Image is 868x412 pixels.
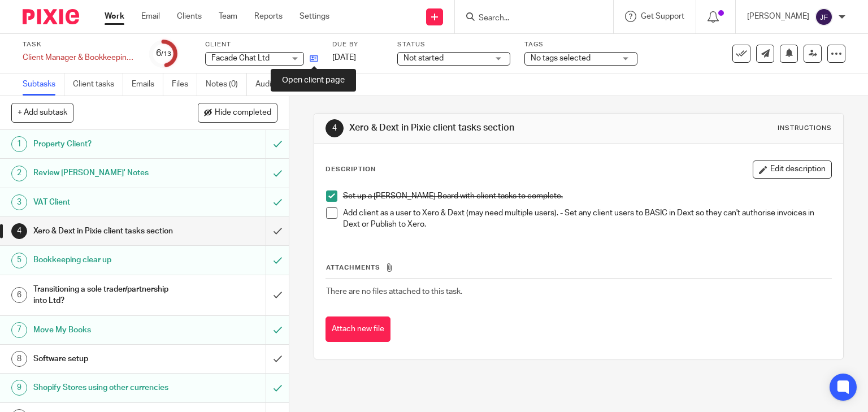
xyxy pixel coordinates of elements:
[332,54,356,62] span: [DATE]
[524,40,637,49] label: Tags
[33,251,181,268] h1: Bookkeeping clear up
[33,194,181,211] h1: VAT Client
[753,161,832,179] button: Edit description
[23,52,136,63] div: Client Manager & Bookkeeping Onboarding Job
[33,136,181,153] h1: Property Client?
[198,103,277,122] button: Hide completed
[23,52,136,63] div: Client Manager &amp; Bookkeeping Onboarding Job
[11,322,27,338] div: 7
[33,223,181,240] h1: Xero & Dext in Pixie client tasks section
[33,281,181,310] h1: Transitioning a sole trader/partnership into Ltd?
[11,380,27,396] div: 9
[11,287,27,303] div: 6
[343,207,832,231] p: Add client as a user to Xero & Dext (may need multiple users). - Set any client users to BASIC in...
[332,40,383,49] label: Due by
[778,124,832,133] div: Instructions
[215,109,271,118] span: Hide completed
[11,103,73,122] button: + Add subtask
[205,40,318,49] label: Client
[11,223,27,239] div: 4
[33,379,181,396] h1: Shopify Stores using other currencies
[325,165,376,174] p: Description
[326,288,462,296] span: There are no files attached to this task.
[11,253,27,268] div: 5
[397,40,510,49] label: Status
[132,73,163,96] a: Emails
[326,264,380,271] span: Attachments
[177,11,202,22] a: Clients
[11,136,27,152] div: 1
[641,12,684,20] span: Get Support
[747,11,809,22] p: [PERSON_NAME]
[219,11,237,22] a: Team
[11,166,27,181] div: 2
[206,73,247,96] a: Notes (0)
[300,11,329,22] a: Settings
[349,122,602,134] h1: Xero & Dext in Pixie client tasks section
[141,11,160,22] a: Email
[23,73,64,96] a: Subtasks
[105,11,124,22] a: Work
[343,190,832,202] p: Set up a [PERSON_NAME] Board with client tasks to complete.
[403,54,444,62] span: Not started
[33,322,181,339] h1: Move My Books
[255,73,299,96] a: Audit logs
[325,119,344,137] div: 4
[11,194,27,210] div: 3
[33,350,181,367] h1: Software setup
[531,54,591,62] span: No tags selected
[23,40,136,49] label: Task
[73,73,123,96] a: Client tasks
[254,11,283,22] a: Reports
[325,316,390,342] button: Attach new file
[161,51,171,57] small: /13
[156,47,171,60] div: 6
[815,8,833,26] img: svg%3E
[23,9,79,24] img: Pixie
[478,14,579,24] input: Search
[211,54,270,62] span: Facade Chat Ltd
[11,351,27,367] div: 8
[172,73,197,96] a: Files
[33,164,181,181] h1: Review [PERSON_NAME]' Notes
